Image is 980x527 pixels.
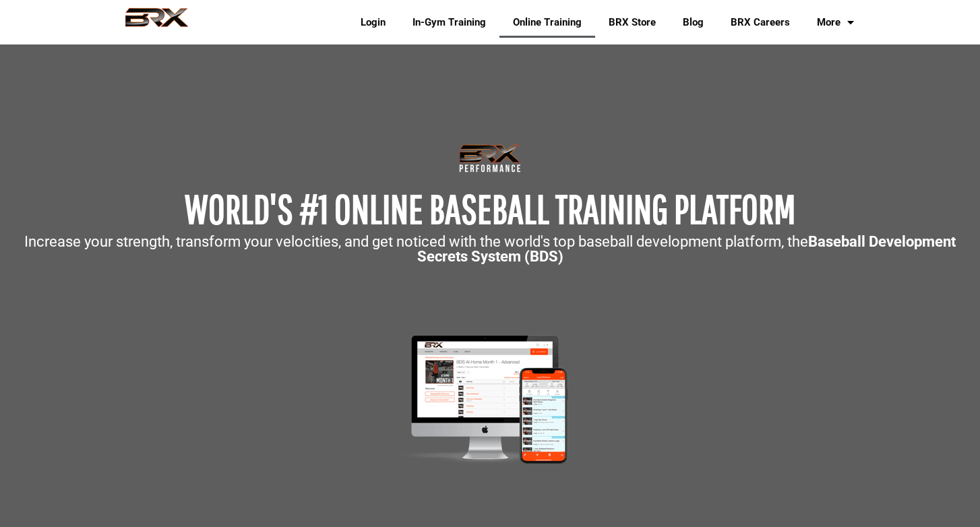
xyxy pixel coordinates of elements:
a: In-Gym Training [399,7,499,38]
a: Login [347,7,399,38]
div: Navigation Menu [337,7,867,38]
span: WORLD'S #1 ONLINE BASEBALL TRAINING PLATFORM [185,185,795,232]
p: Increase your strength, transform your velocities, and get noticed with the world's top baseball ... [7,235,973,264]
img: Transparent-Black-BRX-Logo-White-Performance [457,142,523,175]
img: BRX Performance [113,7,201,37]
a: Blog [669,7,717,38]
a: Online Training [499,7,595,38]
a: BRX Careers [717,7,803,38]
a: More [803,7,867,38]
strong: Baseball Development Secrets System (BDS) [417,233,956,265]
img: Mockup-2-large [384,332,597,467]
a: BRX Store [595,7,669,38]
